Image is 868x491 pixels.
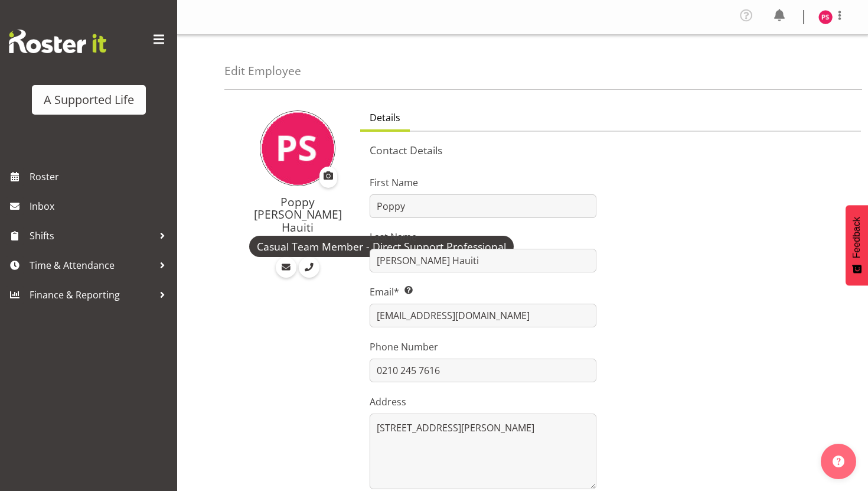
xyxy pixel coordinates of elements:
label: Phone Number [370,340,596,354]
h5: Contact Details [370,144,851,157]
span: Roster [30,168,171,186]
label: Email* [370,285,596,299]
img: poppy-spackman-hauiti11395.jpg [818,10,833,24]
span: Shifts [30,227,154,245]
span: Casual Team Member - Direct Support Professional [257,239,506,254]
img: poppy-spackman-hauiti11395.jpg [260,110,335,186]
span: Time & Attendance [30,256,154,274]
span: Feedback [851,217,862,258]
input: Phone Number [370,359,596,382]
img: help-xxl-2.png [833,456,844,467]
input: Email Address [370,304,596,327]
label: Last Name [370,230,596,244]
span: Details [370,110,400,125]
span: Finance & Reporting [30,286,154,304]
span: Inbox [30,197,171,215]
button: Feedback - Show survey [846,205,868,285]
label: Address [370,395,596,409]
input: Last Name [370,249,596,272]
a: Call Employee [299,257,319,278]
div: A Supported Life [44,91,134,109]
input: First Name [370,194,596,218]
h4: Edit Employee [224,64,301,77]
h4: Poppy [PERSON_NAME] Hauiti [249,196,346,234]
label: First Name [370,175,596,190]
img: Rosterit website logo [9,30,106,53]
a: Email Employee [276,257,296,278]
